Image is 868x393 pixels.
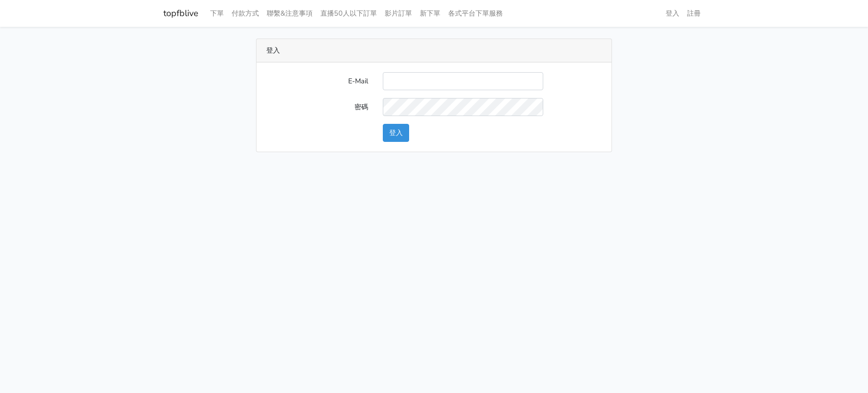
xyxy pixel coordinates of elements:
[316,4,381,23] a: 直播50人以下訂單
[228,4,263,23] a: 付款方式
[381,4,416,23] a: 影片訂單
[383,124,409,142] button: 登入
[662,4,683,23] a: 登入
[256,39,612,62] div: 登入
[263,4,316,23] a: 聯繫&注意事項
[259,98,375,116] label: 密碼
[259,72,375,90] label: E-Mail
[683,4,705,23] a: 註冊
[163,4,198,23] a: topfblive
[444,4,507,23] a: 各式平台下單服務
[206,4,228,23] a: 下單
[416,4,444,23] a: 新下單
